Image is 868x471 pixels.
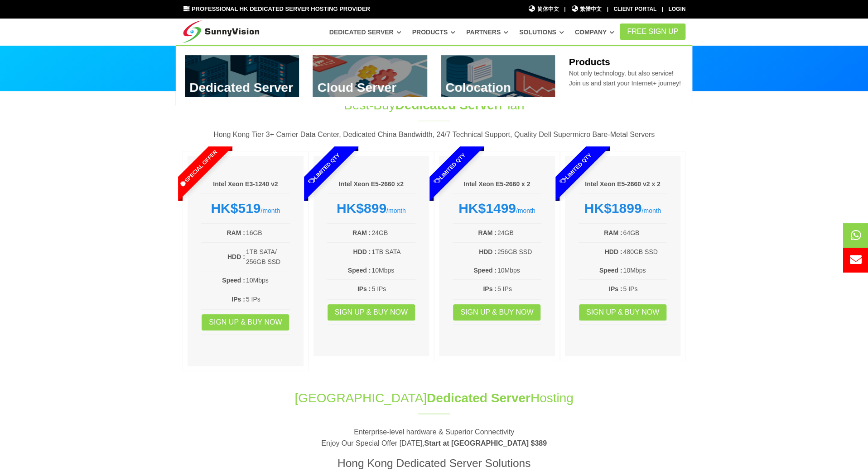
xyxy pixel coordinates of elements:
[537,131,613,207] span: Limited Qty
[497,265,541,276] td: 10Mbps
[569,57,610,67] b: Products
[613,6,656,12] a: Client Portal
[183,426,685,449] p: Enterprise-level hardware & Superior Connectivity Enjoy Our Special Offer [DATE],
[668,6,685,12] a: Login
[357,285,371,292] b: IPs :
[327,180,416,189] h6: Intel Xeon E5-2660 x2
[201,180,290,189] h6: Intel Xeon E3-1240 v2
[211,201,260,216] strong: HK$519
[371,283,415,294] td: 5 IPs
[622,265,667,276] td: 10Mbps
[579,180,667,189] h6: Intel Xeon E5-2660 v2 x 2
[337,201,386,216] strong: HK$899
[579,304,666,320] a: Sign up & Buy Now
[609,285,622,292] b: IPs :
[352,229,371,236] b: RAM :
[607,5,608,14] li: |
[246,294,290,305] td: 5 IPs
[458,201,516,216] strong: HK$1499
[479,248,497,255] b: HDD :
[427,391,530,405] span: Dedicated Server
[192,5,370,12] span: Professional HK Dedicated Server Hosting Provider
[497,227,541,238] td: 24GB
[519,24,564,40] a: Solutions
[327,200,416,217] div: /month
[176,45,692,106] div: Dedicated Server
[620,24,685,40] a: FREE Sign Up
[584,201,641,216] strong: HK$1899
[604,229,622,236] b: RAM :
[571,5,602,14] a: 繁體中文
[246,246,290,268] td: 1TB SATA/ 256GB SSD
[564,5,565,14] li: |
[599,267,622,274] b: Speed :
[412,131,488,207] span: Limited Qty
[483,285,497,292] b: IPs :
[569,70,680,87] span: Not only technology, but also service! Join us and start your Internet+ journey!
[201,200,290,217] div: /month
[329,24,401,40] a: Dedicated Server
[348,267,371,274] b: Speed :
[579,200,667,217] div: /month
[622,283,667,294] td: 5 IPs
[286,131,362,207] span: Limited Qty
[222,277,245,284] b: Speed :
[246,275,290,286] td: 10Mbps
[227,229,245,236] b: RAM :
[227,253,245,260] b: HDD :
[231,296,245,303] b: IPs :
[246,227,290,238] td: 16GB
[160,131,236,207] span: Special Offer
[424,439,547,447] strong: Start at [GEOGRAPHIC_DATA] $389
[473,267,497,274] b: Speed :
[353,248,371,255] b: HDD :
[604,248,622,255] b: HDD :
[478,229,496,236] b: RAM :
[371,265,415,276] td: 10Mbps
[371,246,415,257] td: 1TB SATA
[328,304,415,320] a: Sign up & Buy Now
[622,227,667,238] td: 64GB
[453,304,540,320] a: Sign up & Buy Now
[622,246,667,257] td: 480GB SSD
[497,283,541,294] td: 5 IPs
[453,180,541,189] h6: Intel Xeon E5-2660 x 2
[575,24,615,40] a: Company
[183,389,685,407] h1: [GEOGRAPHIC_DATA] Hosting
[453,200,541,217] div: /month
[466,24,508,40] a: Partners
[183,129,685,141] p: Hong Kong Tier 3+ Carrier Data Center, Dedicated China Bandwidth, 24/7 Technical Support, Quality...
[528,5,559,14] a: 简体中文
[183,456,685,471] h3: Hong Kong Dedicated Server Solutions
[202,314,289,330] a: Sign up & Buy Now
[412,24,455,40] a: Products
[497,246,541,257] td: 256GB SSD
[371,227,415,238] td: 24GB
[661,5,663,14] li: |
